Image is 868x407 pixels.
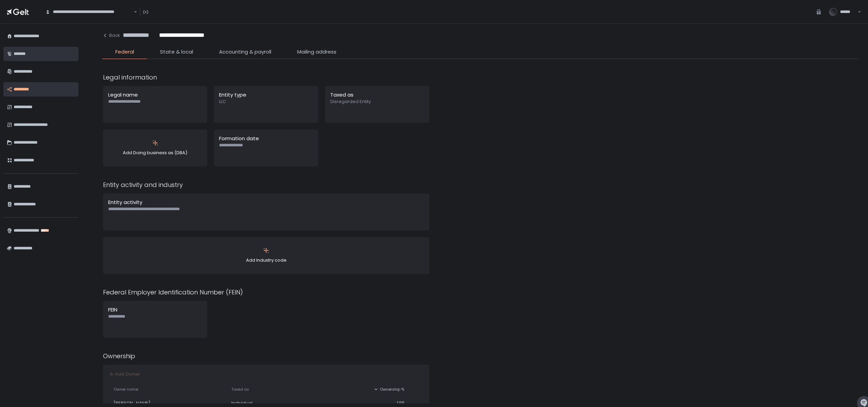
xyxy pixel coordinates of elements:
div: Add Industry code [108,242,424,269]
button: Taxed asDisregarded Entity [325,86,429,123]
div: [PERSON_NAME] [114,400,223,406]
span: Legal name [108,91,138,98]
div: Add Doing business as (DBA) [108,135,202,161]
span: Mailing address [297,48,336,56]
button: Entity typeLLC [214,86,318,123]
span: FEIN [108,306,117,313]
button: Add Industry code [103,237,429,274]
span: Taxed as [231,387,249,392]
span: LLC [219,99,313,105]
span: Entity type [219,91,246,98]
button: Add Doing business as (DBA) [103,130,207,166]
span: Formation date [219,135,259,142]
span: Entity activity [108,199,142,206]
span: Taxed as [330,91,353,98]
div: 100 [308,400,404,406]
span: Accounting & payroll [219,48,271,56]
div: Entity activity and industry [103,180,429,189]
button: Back [102,32,120,39]
span: Disregarded Entity [330,99,424,105]
div: Search for option [41,5,137,19]
div: Individual [231,400,300,406]
span: Owner name [114,387,138,392]
span: Federal [115,48,134,56]
div: Ownership [103,351,429,361]
div: Legal information [103,73,429,82]
span: State & local [160,48,193,56]
div: Federal Employer Identification Number (FEIN) [103,288,429,297]
span: Ownership % [380,387,404,392]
